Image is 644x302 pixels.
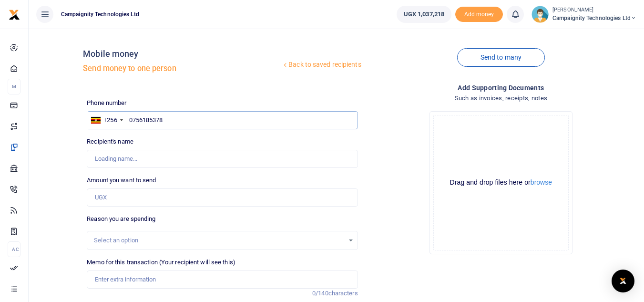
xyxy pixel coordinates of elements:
label: Phone number [87,98,126,108]
label: Amount you want to send [87,176,156,185]
div: Drag and drop files here or [434,178,568,187]
img: logo-small [9,9,20,21]
a: UGX 1,037,218 [397,6,451,23]
label: Reason you are spending [87,214,155,224]
small: [PERSON_NAME] [552,6,636,14]
span: 0/140 [312,290,328,297]
div: Select an option [94,236,344,245]
a: logo-small logo-large logo-large [9,10,20,18]
span: Campaignity Technologies Ltd [57,10,143,19]
div: Open Intercom Messenger [612,270,634,292]
span: UGX 1,037,218 [404,10,444,19]
img: profile-user [532,6,549,23]
h4: Such as invoices, receipts, notes [366,93,636,104]
div: +256 [103,115,117,125]
div: Uganda: +256 [87,112,125,129]
h4: Mobile money [83,49,281,59]
li: Wallet ballance [393,6,455,23]
span: Campaignity Technologies Ltd [552,14,636,22]
a: Send to many [457,48,545,67]
li: Toup your wallet [455,7,503,22]
input: Enter extra information [87,271,358,289]
a: Add money [455,10,503,17]
label: Memo for this transaction (Your recipient will see this) [87,258,235,267]
span: Add money [455,7,503,22]
h4: Add supporting Documents [366,83,636,93]
a: profile-user [PERSON_NAME] Campaignity Technologies Ltd [532,6,636,23]
a: Back to saved recipients [281,56,362,73]
li: M [8,79,20,94]
label: Recipient's name [87,137,133,146]
input: Loading name... [87,150,358,168]
li: Ac [8,241,20,257]
input: UGX [87,188,358,207]
span: characters [328,290,358,297]
h5: Send money to one person [83,64,281,73]
input: Enter phone number [87,111,358,129]
div: File Uploader [429,111,572,254]
button: browse [531,179,552,186]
